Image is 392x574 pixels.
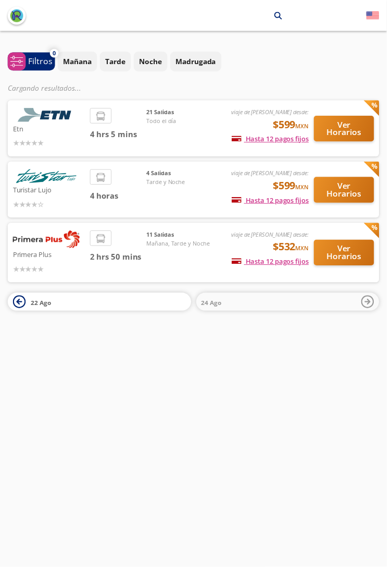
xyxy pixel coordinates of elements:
[109,10,183,21] p: [GEOGRAPHIC_DATA]
[107,57,127,68] p: Tarde
[13,251,86,264] p: Primera Plus
[234,109,313,117] em: viaje de [PERSON_NAME] desde:
[234,172,313,179] em: viaje de [PERSON_NAME] desde:
[204,302,224,311] span: 24 Ago
[101,52,133,72] button: Tarde
[8,53,56,71] button: 0Filtros
[135,52,170,72] button: Noche
[8,7,26,25] button: back
[196,10,270,21] p: [GEOGRAPHIC_DATA]
[318,243,379,269] button: Ver Horarios
[199,297,385,315] button: 24 Ago
[13,186,86,198] p: Turistar Lujo
[178,57,219,68] p: Madrugada
[318,179,379,205] button: Ver Horarios
[58,52,98,72] button: Mañana
[31,302,52,311] span: 22 Ago
[276,242,313,258] span: $532
[64,57,93,68] p: Mañana
[299,186,313,193] small: MXN
[235,260,313,270] span: Hasta 12 pagos fijos
[91,130,148,142] span: 4 hrs 5 mins
[13,124,86,136] p: Etn
[299,124,313,131] small: MXN
[54,50,57,58] span: 0
[148,242,221,251] span: Mañana, Tarde y Noche
[276,180,313,196] span: $599
[29,56,53,68] p: Filtros
[8,84,82,94] em: Cargando resultados ...
[235,136,313,145] span: Hasta 12 pagos fijos
[13,172,81,186] img: Turistar Lujo
[234,234,313,241] em: viaje de [PERSON_NAME] desde:
[318,117,379,143] button: Ver Horarios
[91,254,148,266] span: 2 hrs 50 mins
[172,52,224,72] button: Madrugada
[148,109,221,118] span: 21 Salidas
[13,234,81,251] img: Primera Plus
[91,192,148,204] span: 4 horas
[8,297,194,315] button: 22 Ago
[371,9,384,22] button: English
[148,234,221,242] span: 11 Salidas
[148,180,221,189] span: Tarde y Noche
[148,118,221,127] span: Todo el día
[276,118,313,134] span: $599
[13,109,81,124] img: Etn
[299,248,313,255] small: MXN
[141,57,164,68] p: Noche
[235,198,313,207] span: Hasta 12 pagos fijos
[148,172,221,180] span: 4 Salidas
